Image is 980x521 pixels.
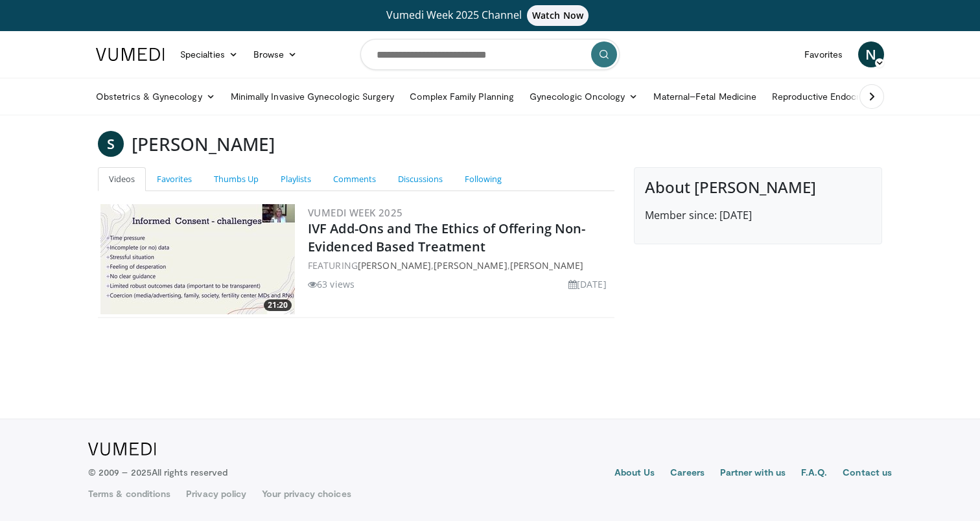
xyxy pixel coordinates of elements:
span: Watch Now [527,5,589,26]
a: Careers [670,466,705,481]
a: [PERSON_NAME] [434,259,507,272]
a: N [858,41,884,67]
a: Specialties [172,41,246,67]
p: Member since: [DATE] [645,207,871,223]
img: VuMedi Logo [88,443,156,456]
span: All rights reserved [152,467,227,478]
a: Contact us [843,466,892,481]
img: c338cd8b-7ac8-49e0-9a4f-a073ccda6eb9.300x170_q85_crop-smart_upscale.jpg [100,204,295,314]
a: About Us [614,466,655,481]
div: FEATURING , , [308,259,612,272]
h4: About [PERSON_NAME] [645,178,871,197]
a: S [98,131,124,157]
a: Discussions [387,167,454,191]
a: [PERSON_NAME] [510,259,583,272]
a: IVF Add-Ons and The Ethics of Offering Non-Evidenced Based Treatment [308,220,585,255]
li: [DATE] [568,277,607,291]
a: Partner with us [720,466,786,481]
a: Thumbs Up [203,167,270,191]
a: Vumedi Week 2025 ChannelWatch Now [98,5,882,26]
a: Minimally Invasive Gynecologic Surgery [223,84,402,110]
a: Terms & conditions [88,487,170,500]
a: Following [454,167,513,191]
a: 21:20 [100,204,295,314]
h3: [PERSON_NAME] [132,131,275,157]
span: 21:20 [264,299,292,311]
a: Favorites [146,167,203,191]
a: Obstetrics & Gynecology [88,84,223,110]
a: Browse [246,41,305,67]
a: Gynecologic Oncology [522,84,646,110]
a: Privacy policy [186,487,246,500]
img: VuMedi Logo [96,48,165,61]
a: Complex Family Planning [402,84,522,110]
p: © 2009 – 2025 [88,466,227,479]
input: Search topics, interventions [360,39,620,70]
a: Comments [322,167,387,191]
li: 63 views [308,277,355,291]
a: Playlists [270,167,322,191]
a: [PERSON_NAME] [358,259,431,272]
a: Maternal–Fetal Medicine [646,84,764,110]
a: F.A.Q. [801,466,827,481]
a: Favorites [797,41,850,67]
a: Videos [98,167,146,191]
a: Your privacy choices [262,487,351,500]
a: Vumedi Week 2025 [308,206,402,219]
